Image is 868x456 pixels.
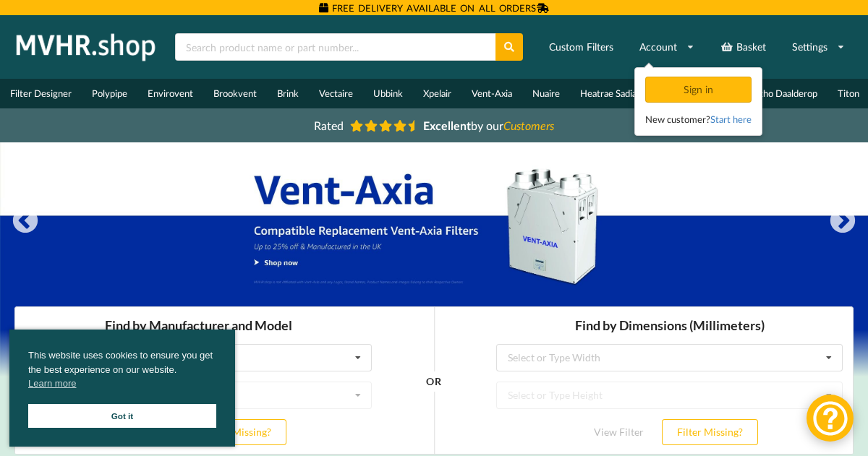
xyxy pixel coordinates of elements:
button: Previous [11,207,40,236]
h3: Find by Dimensions (Millimeters) [482,11,828,27]
a: Rated Excellentby ourCustomers [304,113,564,137]
span: Rated [314,119,344,132]
a: Vectaire [309,79,363,108]
a: Settings [783,34,854,60]
span: This website uses cookies to ensure you get the best experience on our website. [28,348,216,395]
b: Excellent [423,119,471,132]
a: Xpelair [413,79,461,108]
i: Customers [503,119,554,132]
button: Filter Missing? [647,113,744,139]
a: cookies - Learn more [28,377,76,391]
div: cookieconsent [9,330,235,447]
div: Sign in [645,77,752,103]
button: Next [828,207,857,236]
a: Account [630,34,704,60]
img: mvhr.shop.png [10,29,162,65]
a: Custom Filters [540,34,623,60]
a: Heatrae Sadia [570,79,647,108]
a: Basket [711,34,775,60]
a: Ubbink [363,79,413,108]
input: Search product name or part number... [175,33,495,61]
div: Select Manufacturer [22,46,114,56]
div: OR [412,75,427,150]
a: Vent-Axia [461,79,522,108]
a: Sign in [645,83,754,95]
a: Itho Daalderop [746,79,827,108]
h3: Find by Manufacturer and Model [11,11,357,27]
span: by our [423,119,554,132]
div: Select or Type Width [493,46,586,56]
div: New customer? [645,112,752,126]
a: Polypipe [82,79,137,108]
a: Brink [267,79,309,108]
a: Brookvent [203,79,267,108]
a: Envirovent [137,79,203,108]
button: Filter Missing? [176,113,272,139]
a: Got it cookie [28,404,216,428]
a: Nuaire [522,79,570,108]
a: Start here [710,113,752,125]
